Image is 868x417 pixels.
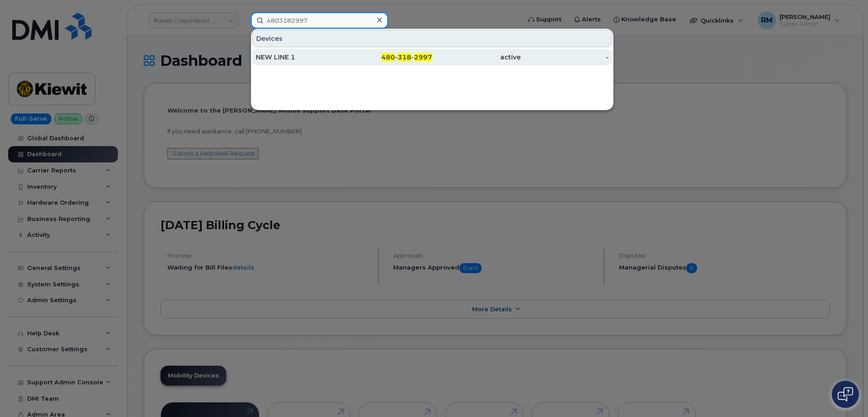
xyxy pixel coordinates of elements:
div: active [432,53,521,62]
a: NEW LINE 1480-318-2997active- [252,49,612,65]
img: Open chat [838,387,853,402]
div: - [521,53,609,62]
span: 318 [398,53,411,61]
div: Devices [252,30,612,47]
div: NEW LINE 1 [256,53,344,62]
div: - - [344,53,433,62]
span: 2997 [414,53,432,61]
span: 480 [381,53,395,61]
